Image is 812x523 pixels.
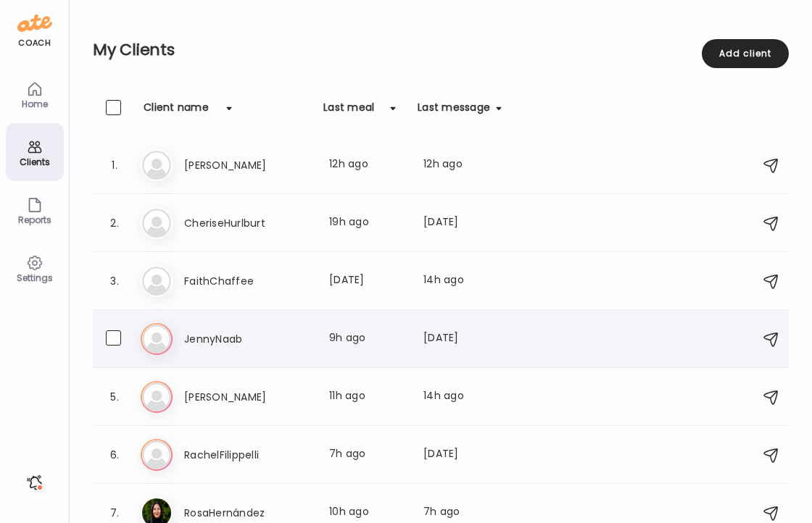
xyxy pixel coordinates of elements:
div: 6. [106,446,123,464]
div: Client name [144,100,209,123]
div: 14h ago [423,272,502,290]
div: [DATE] [423,330,502,348]
h3: CheriseHurlburt [184,214,312,232]
div: 14h ago [423,388,502,406]
div: Last message [418,100,490,123]
h3: RosaHernández [184,504,312,522]
div: 10h ago [329,504,406,522]
div: 1. [106,156,123,174]
div: Reports [9,215,61,225]
h3: JennyNaab [184,330,312,348]
div: 7h ago [329,446,406,464]
img: ate [17,12,52,35]
h3: [PERSON_NAME] [184,388,312,406]
div: 7h ago [423,504,502,522]
h3: [PERSON_NAME] [184,156,312,174]
div: 11h ago [329,388,406,406]
div: [DATE] [329,272,406,290]
div: coach [18,37,51,49]
div: Settings [9,273,61,283]
div: [DATE] [423,214,502,232]
div: 3. [106,272,123,290]
div: Home [9,99,61,109]
div: 12h ago [423,156,502,174]
div: Last meal [323,100,374,123]
div: 2. [106,214,123,232]
div: Clients [9,157,61,167]
h3: FaithChaffee [184,272,312,290]
div: Add client [702,39,789,68]
div: [DATE] [423,446,502,464]
div: 9h ago [329,330,406,348]
div: 12h ago [329,156,406,174]
h3: RachelFilippelli [184,446,312,464]
div: 19h ago [329,214,406,232]
div: 5. [106,388,123,406]
div: 7. [106,504,123,522]
h2: My Clients [93,39,789,61]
